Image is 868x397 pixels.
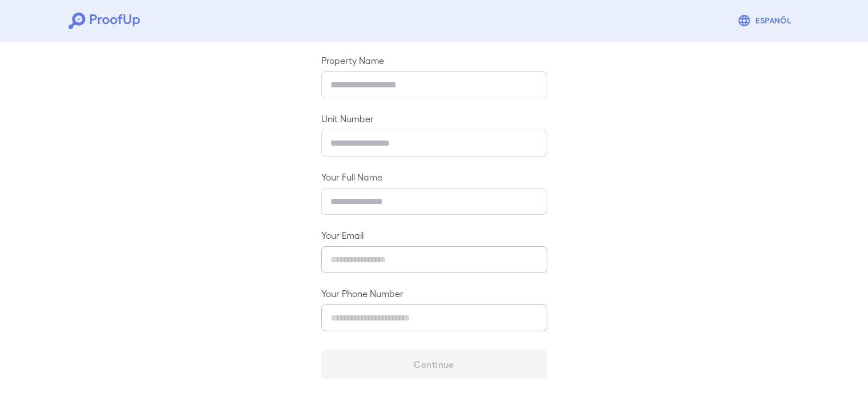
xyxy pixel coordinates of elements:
[733,9,800,32] button: Espanõl
[321,54,547,67] label: Property Name
[321,228,547,242] label: Your Email
[321,112,547,125] label: Unit Number
[321,287,547,300] label: Your Phone Number
[321,170,547,183] label: Your Full Name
